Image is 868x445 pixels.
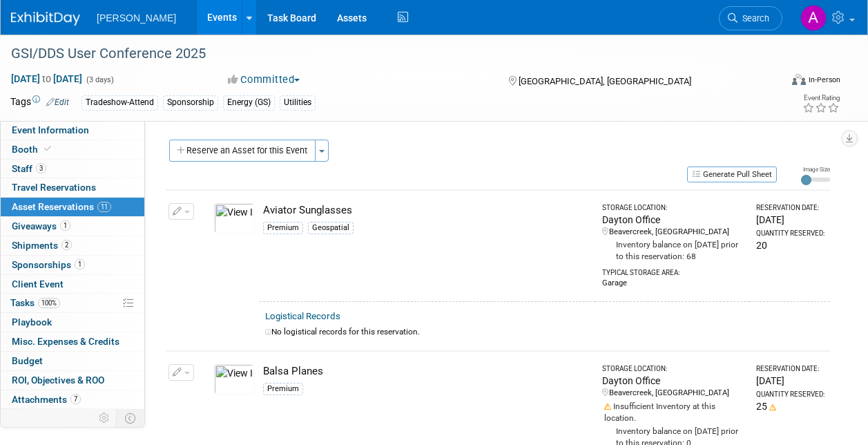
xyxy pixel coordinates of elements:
[11,12,80,26] img: ExhibitDay
[10,95,69,111] td: Tags
[85,75,114,84] span: (3 days)
[265,311,340,321] a: Logistical Records
[756,399,824,413] div: 25
[81,95,158,110] div: Tradeshow-Attend
[602,374,744,388] div: Dayton Office
[12,182,96,193] span: Travel Reservations
[12,259,85,270] span: Sponsorships
[12,163,46,174] span: Staff
[756,390,824,399] div: Quantity Reserved:
[280,95,316,110] div: Utilities
[38,298,60,308] span: 100%
[97,202,111,212] span: 11
[1,236,144,255] a: Shipments2
[1,160,144,178] a: Staff3
[61,240,72,250] span: 2
[40,73,53,84] span: to
[44,145,51,153] i: Booth reservation complete
[602,203,744,213] div: Storage Location:
[93,409,117,427] td: Personalize Event Tab Strip
[60,220,70,231] span: 1
[1,332,144,351] a: Misc. Expenses & Credits
[687,167,777,182] button: Generate Pull Sheet
[756,213,824,227] div: [DATE]
[263,383,303,395] div: Premium
[97,12,176,23] span: [PERSON_NAME]
[1,371,144,390] a: ROI, Objectives & ROO
[802,95,840,102] div: Event Rating
[801,165,830,173] div: Image Size
[12,124,89,135] span: Event Information
[214,364,254,395] img: View Images
[263,222,303,234] div: Premium
[12,240,72,251] span: Shipments
[223,73,305,87] button: Committed
[1,390,144,409] a: Attachments7
[602,278,744,289] div: Garage
[12,220,70,231] span: Giveaways
[719,6,782,30] a: Search
[12,355,43,366] span: Budget
[1,352,144,370] a: Budget
[1,198,144,216] a: Asset Reservations11
[265,326,824,338] div: No logistical records for this reservation.
[756,238,824,252] div: 20
[519,76,691,86] span: [GEOGRAPHIC_DATA], [GEOGRAPHIC_DATA]
[12,375,104,386] span: ROI, Objectives & ROO
[10,297,60,308] span: Tasks
[46,97,69,107] a: Edit
[1,178,144,197] a: Travel Reservations
[602,213,744,227] div: Dayton Office
[800,5,827,31] img: Amy Reese
[163,95,218,110] div: Sponsorship
[602,227,744,238] div: Beavercreek, [GEOGRAPHIC_DATA]
[12,144,54,155] span: Booth
[602,238,744,263] div: Inventory balance on [DATE] prior to this reservation: 68
[117,409,145,427] td: Toggle Event Tabs
[1,294,144,312] a: Tasks100%
[808,75,840,85] div: In-Person
[756,374,824,388] div: [DATE]
[169,140,316,162] button: Reserve an Asset for this Event
[756,364,824,374] div: Reservation Date:
[602,399,744,424] div: Insufficient Inventory at this location.
[12,316,52,328] span: Playbook
[1,313,144,332] a: Playbook
[263,364,590,379] div: Balsa Planes
[756,203,824,213] div: Reservation Date:
[12,201,111,212] span: Asset Reservations
[12,336,119,347] span: Misc. Expenses & Credits
[75,259,85,269] span: 1
[792,74,806,85] img: Format-Inperson.png
[602,364,744,374] div: Storage Location:
[12,278,64,290] span: Client Event
[12,394,81,405] span: Attachments
[737,13,769,23] span: Search
[36,163,46,173] span: 3
[1,256,144,274] a: Sponsorships1
[70,394,81,404] span: 7
[6,41,769,66] div: GSI/DDS User Conference 2025
[263,203,590,218] div: Aviator Sunglasses
[720,72,840,93] div: Event Format
[214,203,254,234] img: View Images
[223,95,275,110] div: Energy (GS)
[1,121,144,140] a: Event Information
[602,388,744,399] div: Beavercreek, [GEOGRAPHIC_DATA]
[1,140,144,159] a: Booth
[602,263,744,278] div: Typical Storage Area:
[10,73,83,85] span: [DATE] [DATE]
[756,229,824,238] div: Quantity Reserved:
[308,222,354,234] div: Geospatial
[1,275,144,294] a: Client Event
[1,217,144,236] a: Giveaways1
